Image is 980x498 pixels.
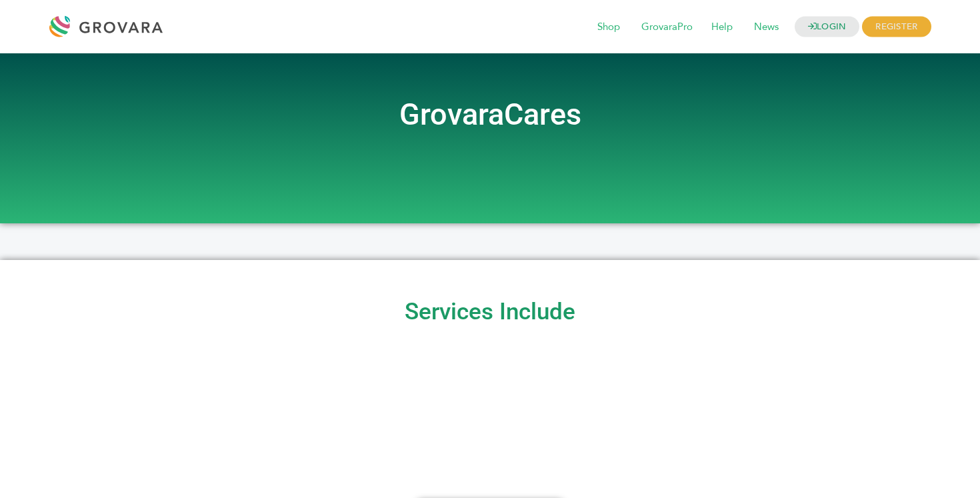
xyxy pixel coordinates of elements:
[745,15,788,40] span: News
[632,15,702,40] span: GrovaraPro
[588,15,629,40] span: Shop
[702,15,742,40] span: Help
[745,20,788,35] a: News
[588,20,629,35] a: Shop
[632,20,702,35] a: GrovaraPro
[110,100,870,129] h2: GrovaraCares
[862,17,931,37] span: REGISTER
[702,20,742,35] a: Help
[795,17,860,37] a: LOGIN
[7,300,973,323] h2: Services Include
